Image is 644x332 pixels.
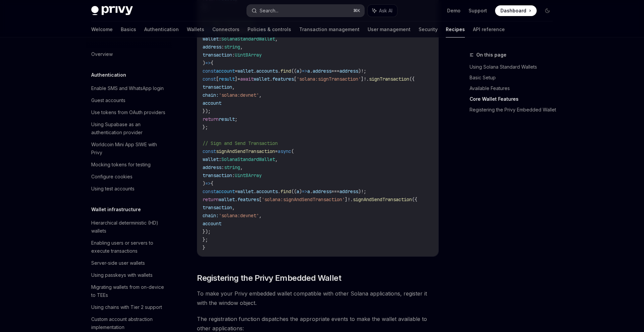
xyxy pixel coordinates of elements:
[86,217,172,237] a: Hierarchical deterministic (HD) wallets
[221,36,275,42] span: SolanaStandardWallet
[353,196,412,202] span: signAndSendTransaction
[212,21,239,37] a: Connectors
[219,92,259,98] span: 'solana:devnet'
[259,92,262,98] span: ,
[91,239,168,255] div: Enabling users or servers to execute transactions
[278,148,291,154] span: async
[235,116,237,122] span: ;
[232,204,235,211] span: ,
[91,259,145,267] div: Server-side user wallets
[294,76,297,82] span: [
[256,188,278,194] span: accounts
[313,68,331,74] span: address
[216,188,235,194] span: account
[364,188,366,194] span: ;
[203,52,232,58] span: transaction
[302,188,307,194] span: =>
[91,315,168,331] div: Custom account abstraction implementation
[205,60,211,66] span: =>
[91,96,125,104] div: Guest accounts
[144,21,179,37] a: Authentication
[235,188,237,194] span: =
[542,5,553,16] button: Toggle dark mode
[86,281,172,301] a: Migrating wallets from on-device to TEEs
[278,68,280,74] span: .
[203,36,219,42] span: wallet
[224,44,240,50] span: string
[203,180,205,186] span: )
[219,36,221,42] span: :
[219,116,235,122] span: result
[331,188,339,194] span: ===
[86,139,172,159] a: Worldcoin Mini App SIWE with Privy
[211,180,213,186] span: {
[205,180,211,186] span: =>
[187,21,204,37] a: Wallets
[310,188,313,194] span: .
[86,48,172,60] a: Overview
[275,148,278,154] span: =
[347,196,350,202] span: !
[361,76,364,82] span: ]
[203,84,232,90] span: transaction
[219,196,235,202] span: wallet
[91,185,135,193] div: Using test accounts
[299,21,360,37] a: Transaction management
[470,72,558,83] a: Basic Setup
[221,156,275,162] span: SolanaStandardWallet
[203,229,211,235] span: });
[197,289,439,308] span: To make your Privy embedded wallet compatible with other Solana applications, register it with th...
[203,76,216,82] span: const
[216,76,219,82] span: [
[299,188,302,194] span: )
[203,60,205,66] span: )
[232,172,235,178] span: :
[86,118,172,139] a: Using Supabase as an authentication provider
[350,196,353,202] span: .
[345,196,347,202] span: ]
[91,6,133,15] img: dark logo
[240,44,243,50] span: ,
[237,68,254,74] span: wallet
[280,68,291,74] span: find
[364,76,366,82] span: !
[237,76,240,82] span: =
[91,205,141,214] h5: Wallet infrastructure
[307,188,310,194] span: a
[275,156,278,162] span: ,
[364,68,366,74] span: ;
[240,164,243,170] span: ,
[270,76,272,82] span: .
[379,7,392,14] span: Ask AI
[86,106,172,118] a: Use tokens from OAuth providers
[91,84,164,92] div: Enable SMS and WhatsApp login
[275,36,278,42] span: ,
[368,21,411,37] a: User management
[361,188,364,194] span: !
[358,68,361,74] span: )
[203,213,219,219] span: chain:
[339,68,358,74] span: address
[470,94,558,104] a: Core Wallet Features
[86,237,172,257] a: Enabling users or servers to execute transactions
[291,68,297,74] span: ((
[248,21,291,37] a: Policies & controls
[280,188,291,194] span: find
[339,188,358,194] span: address
[409,76,415,82] span: ({
[500,7,526,14] span: Dashboard
[203,108,211,114] span: });
[470,62,558,72] a: Using Solana Standard Wallets
[203,68,216,74] span: const
[221,44,224,50] span: :
[272,76,294,82] span: features
[203,44,221,50] span: address
[369,76,409,82] span: signTransaction
[232,84,235,90] span: ,
[86,159,172,171] a: Mocking tokens for testing
[313,188,331,194] span: address
[211,60,213,66] span: {
[91,120,168,137] div: Using Supabase as an authentication provider
[91,141,168,157] div: Worldcoin Mini App SIWE with Privy
[259,213,262,219] span: ,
